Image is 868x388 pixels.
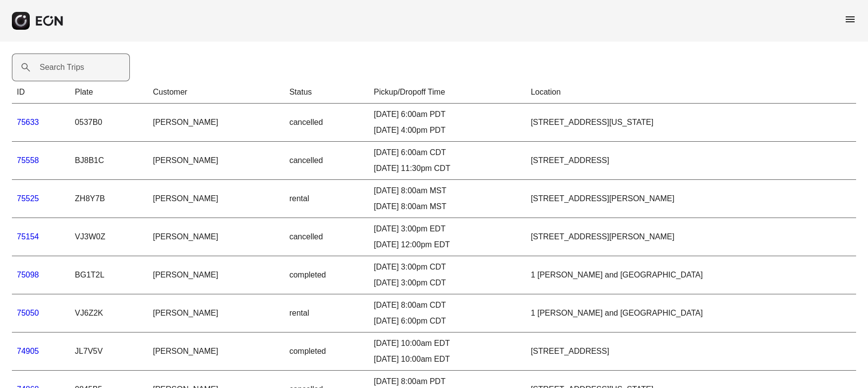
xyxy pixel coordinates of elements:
[374,239,521,251] div: [DATE] 12:00pm EDT
[285,256,369,294] td: completed
[17,271,39,279] a: 75098
[70,81,148,104] th: Plate
[526,81,856,104] th: Location
[374,277,521,289] div: [DATE] 3:00pm CDT
[148,104,285,142] td: [PERSON_NAME]
[17,309,39,317] a: 75050
[148,81,285,104] th: Customer
[70,333,148,371] td: JL7V5V
[374,299,521,311] div: [DATE] 8:00am CDT
[526,218,856,256] td: [STREET_ADDRESS][PERSON_NAME]
[70,142,148,180] td: BJ8B1C
[374,124,521,136] div: [DATE] 4:00pm PDT
[148,256,285,294] td: [PERSON_NAME]
[285,81,369,104] th: Status
[374,185,521,197] div: [DATE] 8:00am MST
[374,261,521,273] div: [DATE] 3:00pm CDT
[374,147,521,159] div: [DATE] 6:00am CDT
[17,194,39,203] a: 75525
[70,180,148,218] td: ZH8Y7B
[17,118,39,126] a: 75633
[374,163,521,174] div: [DATE] 11:30pm CDT
[526,142,856,180] td: [STREET_ADDRESS]
[844,13,856,25] span: menu
[285,104,369,142] td: cancelled
[374,353,521,365] div: [DATE] 10:00am EDT
[285,142,369,180] td: cancelled
[374,315,521,327] div: [DATE] 6:00pm CDT
[369,81,526,104] th: Pickup/Dropoff Time
[374,337,521,349] div: [DATE] 10:00am EDT
[285,218,369,256] td: cancelled
[70,294,148,333] td: VJ6Z2K
[148,180,285,218] td: [PERSON_NAME]
[17,232,39,241] a: 75154
[70,256,148,294] td: BG1T2L
[526,294,856,333] td: 1 [PERSON_NAME] and [GEOGRAPHIC_DATA]
[526,180,856,218] td: [STREET_ADDRESS][PERSON_NAME]
[374,223,521,235] div: [DATE] 3:00pm EDT
[70,104,148,142] td: 0537B0
[526,104,856,142] td: [STREET_ADDRESS][US_STATE]
[285,180,369,218] td: rental
[148,333,285,371] td: [PERSON_NAME]
[526,333,856,371] td: [STREET_ADDRESS]
[374,201,521,213] div: [DATE] 8:00am MST
[374,376,521,388] div: [DATE] 8:00am PDT
[526,256,856,294] td: 1 [PERSON_NAME] and [GEOGRAPHIC_DATA]
[12,81,70,104] th: ID
[285,333,369,371] td: completed
[148,294,285,333] td: [PERSON_NAME]
[17,347,39,355] a: 74905
[148,218,285,256] td: [PERSON_NAME]
[70,218,148,256] td: VJ3W0Z
[17,156,39,165] a: 75558
[374,109,521,120] div: [DATE] 6:00am PDT
[40,61,84,73] label: Search Trips
[148,142,285,180] td: [PERSON_NAME]
[285,294,369,333] td: rental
